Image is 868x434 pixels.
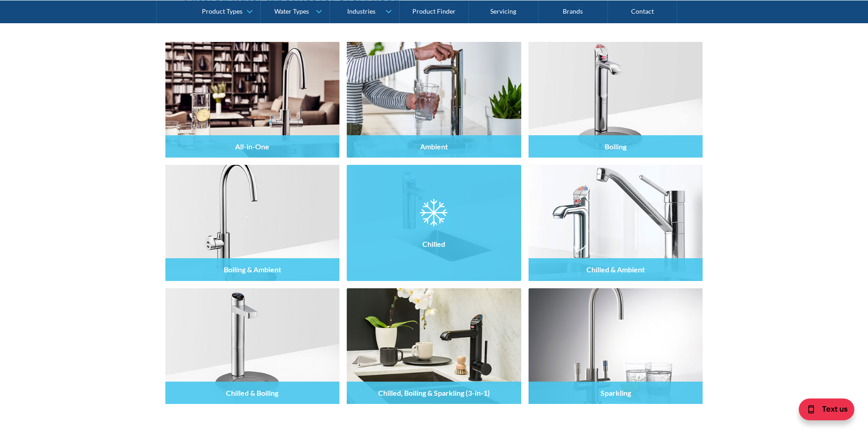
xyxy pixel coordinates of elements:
[529,288,703,404] img: Filtered Water Taps
[529,42,703,158] a: Boiling
[165,288,340,404] img: Filtered Water Taps
[529,165,703,281] img: Filtered Water Taps
[347,165,521,281] a: Chilled
[586,265,645,274] h4: Chilled & Ambient
[605,142,627,151] h4: Boiling
[529,288,703,404] a: Sparkling
[347,42,521,158] a: Ambient
[601,388,631,397] h4: Sparkling
[235,142,269,151] h4: All-in-One
[202,7,242,15] div: Product Types
[378,388,490,397] h4: Chilled, Boiling & Sparkling (3-in-1)
[165,165,340,281] a: Boiling & Ambient
[347,288,521,404] img: Filtered Water Taps
[795,388,868,434] iframe: podium webchat widget bubble
[347,165,521,281] img: Filtered Water Taps
[165,288,340,404] a: Chilled & Boiling
[274,7,309,15] div: Water Types
[420,142,448,151] h4: Ambient
[224,265,281,274] h4: Boiling & Ambient
[347,42,521,158] img: Filtered Water Taps
[165,42,340,158] a: All-in-One
[347,288,521,404] a: Chilled, Boiling & Sparkling (3-in-1)
[422,240,445,248] h4: Chilled
[347,7,375,15] div: Industries
[165,165,340,281] img: Filtered Water Taps
[226,388,278,397] h4: Chilled & Boiling
[529,42,703,158] img: Filtered Water Taps
[165,42,340,158] img: Filtered Water Taps
[529,165,703,281] a: Chilled & Ambient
